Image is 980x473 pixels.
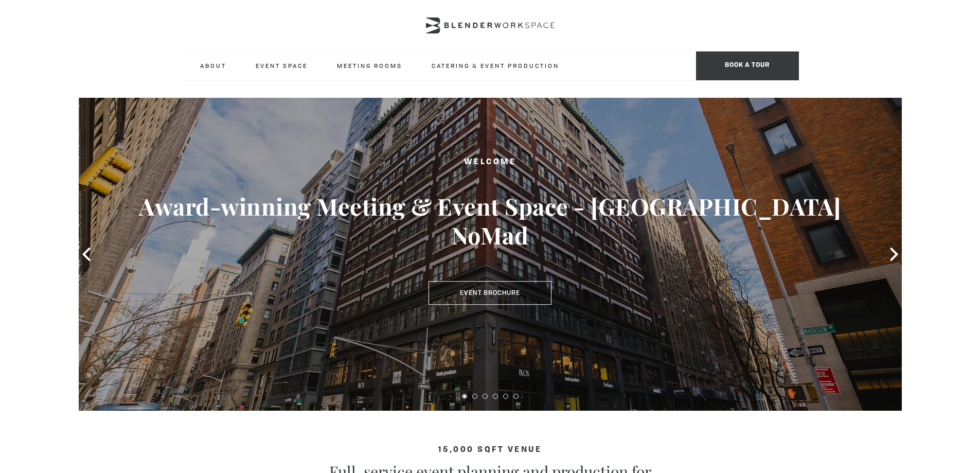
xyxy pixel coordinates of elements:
[329,51,411,80] a: Meeting Rooms
[120,192,861,250] h3: Award-winning Meeting & Event Space - [GEOGRAPHIC_DATA] NoMad
[429,281,551,305] a: Event Brochure
[192,51,235,80] a: About
[182,446,799,454] h4: 15,000 sqft venue
[247,51,316,80] a: Event Space
[120,156,861,169] h2: Welcome
[423,51,567,80] a: Catering & Event Production
[696,51,799,80] span: Book a tour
